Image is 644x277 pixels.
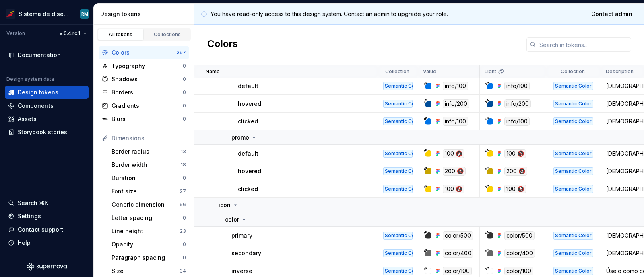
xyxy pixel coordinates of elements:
[207,37,238,52] h2: Colors
[111,134,186,142] div: Dimensions
[111,201,180,209] div: Generic dimension
[553,232,593,240] div: Semantic Color
[183,116,186,122] div: 0
[231,133,249,142] p: promo
[504,149,526,158] div: 100 🚷
[504,99,531,108] div: info/200
[238,185,258,193] p: clicked
[111,240,183,248] div: Opacity
[536,37,631,52] input: Search in tokens...
[111,88,183,96] div: Borders
[238,117,258,125] p: clicked
[443,82,468,90] div: info/100
[99,73,189,86] a: Shadows0
[504,231,535,240] div: color/500
[5,86,89,99] a: Design tokens
[18,88,58,96] div: Design tokens
[60,30,80,37] span: v 0.4.rc.1
[111,62,183,70] div: Typography
[553,117,593,125] div: Semantic Color
[108,145,189,158] a: Border radius13
[18,102,54,110] div: Components
[19,10,70,18] div: Sistema de diseño Iberia
[383,117,413,125] div: Semantic Color
[99,99,189,112] a: Gradients0
[5,49,89,62] a: Documentation
[443,231,473,240] div: color/500
[383,232,413,240] div: Semantic Color
[108,238,189,251] a: Opacity0
[180,268,186,274] div: 34
[385,68,409,75] p: Collection
[504,267,533,275] div: color/100
[443,185,464,193] div: 100 🚷
[101,31,141,38] div: All tokens
[553,249,593,257] div: Semantic Color
[231,267,252,275] p: inverse
[27,263,67,271] svg: Supernova Logo
[443,99,469,108] div: info/200
[504,82,530,90] div: info/100
[108,251,189,264] a: Paragraph spacing0
[504,167,527,176] div: 200 🚷
[111,75,183,83] div: Shadows
[211,10,448,18] p: You have read-only access to this design system. Contact an admin to upgrade your role.
[181,148,186,155] div: 13
[238,167,261,175] p: hovered
[238,100,261,108] p: hovered
[5,197,89,209] button: Search ⌘K
[586,7,638,21] a: Contact admin
[111,49,176,57] div: Colors
[231,232,252,240] p: primary
[18,128,67,136] div: Storybook stories
[383,100,413,108] div: Semantic Color
[561,68,585,75] p: Collection
[183,89,186,96] div: 0
[504,117,530,126] div: info/100
[99,46,189,59] a: Colors297
[383,150,413,158] div: Semantic Color
[111,148,181,156] div: Border radius
[5,223,89,236] button: Contact support
[443,249,473,258] div: color/400
[5,210,89,223] a: Settings
[111,161,181,169] div: Border width
[5,236,89,249] button: Help
[443,267,472,275] div: color/100
[383,267,413,275] div: Semantic Color
[183,241,186,248] div: 0
[111,254,183,262] div: Paragraph spacing
[383,185,413,193] div: Semantic Color
[183,63,186,69] div: 0
[99,86,189,99] a: Borders0
[5,99,89,112] a: Components
[180,201,186,208] div: 66
[225,215,239,224] p: color
[5,113,89,125] a: Assets
[423,68,436,75] p: Value
[111,214,183,222] div: Letter spacing
[443,117,468,126] div: info/100
[100,10,191,18] div: Design tokens
[180,228,186,234] div: 23
[18,212,41,220] div: Settings
[183,103,186,109] div: 0
[238,150,258,158] p: default
[18,239,31,247] div: Help
[383,249,413,257] div: Semantic Color
[56,28,90,39] button: v 0.4.rc.1
[553,150,593,158] div: Semantic Color
[183,254,186,261] div: 0
[606,68,634,75] p: Description
[180,188,186,195] div: 27
[504,185,526,193] div: 100 🚷
[181,162,186,168] div: 18
[108,198,189,211] a: Generic dimension66
[183,175,186,181] div: 0
[553,167,593,175] div: Semantic Color
[6,30,25,37] div: Version
[18,226,63,234] div: Contact support
[81,11,88,17] div: RM
[99,60,189,72] a: Typography0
